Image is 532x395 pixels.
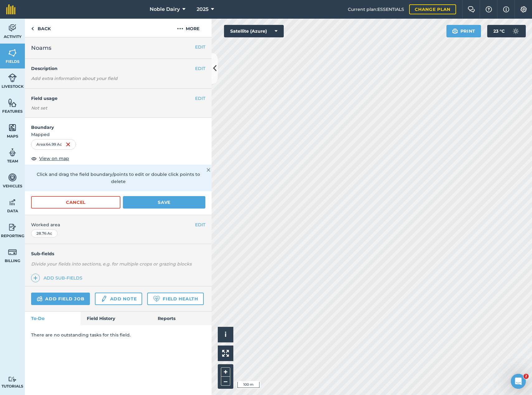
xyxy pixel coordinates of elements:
img: svg+xml;base64,PHN2ZyB4bWxucz0iaHR0cDovL3d3dy53My5vcmcvMjAwMC9zdmciIHdpZHRoPSIxNiIgaGVpZ2h0PSIyNC... [66,141,71,148]
img: A cog icon [520,6,527,12]
img: svg+xml;base64,PHN2ZyB4bWxucz0iaHR0cDovL3d3dy53My5vcmcvMjAwMC9zdmciIHdpZHRoPSIxNyIgaGVpZ2h0PSIxNy... [503,6,509,13]
img: svg+xml;base64,PHN2ZyB4bWxucz0iaHR0cDovL3d3dy53My5vcmcvMjAwMC9zdmciIHdpZHRoPSI1NiIgaGVpZ2h0PSI2MC... [8,98,17,107]
a: Reports [152,312,212,325]
img: svg+xml;base64,PD94bWwgdmVyc2lvbj0iMS4wIiBlbmNvZGluZz0idXRmLTgiPz4KPCEtLSBHZW5lcmF0b3I6IEFkb2JlIE... [8,247,17,257]
img: svg+xml;base64,PHN2ZyB4bWxucz0iaHR0cDovL3d3dy53My5vcmcvMjAwMC9zdmciIHdpZHRoPSIyMiIgaGVpZ2h0PSIzMC... [207,166,210,174]
iframe: Intercom live chat [511,374,526,389]
button: Satellite (Azure) [224,25,284,37]
div: 28.76 Ac [31,229,58,237]
img: Two speech bubbles overlapping with the left bubble in the forefront [468,6,475,12]
button: i [218,327,233,342]
span: i [225,331,226,338]
img: svg+xml;base64,PD94bWwgdmVyc2lvbj0iMS4wIiBlbmNvZGluZz0idXRmLTgiPz4KPCEtLSBHZW5lcmF0b3I6IEFkb2JlIE... [8,148,17,157]
a: Change plan [409,4,456,14]
h4: Description [31,65,205,72]
img: svg+xml;base64,PD94bWwgdmVyc2lvbj0iMS4wIiBlbmNvZGluZz0idXRmLTgiPz4KPCEtLSBHZW5lcmF0b3I6IEFkb2JlIE... [8,223,17,232]
span: Current plan : ESSENTIALS [348,6,404,13]
span: 2025 [197,6,208,13]
em: Add extra information about your field [31,76,118,81]
span: 23 ° C [493,25,505,37]
a: Field Health [147,293,203,305]
button: View on map [31,155,69,162]
img: svg+xml;base64,PD94bWwgdmVyc2lvbj0iMS4wIiBlbmNvZGluZz0idXRmLTgiPz4KPCEtLSBHZW5lcmF0b3I6IEFkb2JlIE... [37,295,43,303]
img: svg+xml;base64,PHN2ZyB4bWxucz0iaHR0cDovL3d3dy53My5vcmcvMjAwMC9zdmciIHdpZHRoPSIxOCIgaGVpZ2h0PSIyNC... [31,155,37,162]
h4: Boundary [25,118,212,131]
img: svg+xml;base64,PHN2ZyB4bWxucz0iaHR0cDovL3d3dy53My5vcmcvMjAwMC9zdmciIHdpZHRoPSI1NiIgaGVpZ2h0PSI2MC... [8,48,17,58]
span: Noams [31,44,51,52]
div: Not set [31,105,205,111]
button: – [221,377,230,386]
img: svg+xml;base64,PHN2ZyB4bWxucz0iaHR0cDovL3d3dy53My5vcmcvMjAwMC9zdmciIHdpZHRoPSIyMCIgaGVpZ2h0PSIyNC... [177,25,183,32]
a: Back [25,19,57,37]
button: Cancel [31,196,120,209]
a: Add field job [31,293,90,305]
img: svg+xml;base64,PD94bWwgdmVyc2lvbj0iMS4wIiBlbmNvZGluZz0idXRmLTgiPz4KPCEtLSBHZW5lcmF0b3I6IEFkb2JlIE... [8,173,17,182]
span: Mapped [25,131,212,138]
a: Add sub-fields [31,274,85,282]
a: To-Do [25,312,81,325]
p: There are no outstanding tasks for this field. [31,332,205,338]
img: fieldmargin Logo [6,4,16,14]
img: svg+xml;base64,PD94bWwgdmVyc2lvbj0iMS4wIiBlbmNvZGluZz0idXRmLTgiPz4KPCEtLSBHZW5lcmF0b3I6IEFkb2JlIE... [100,295,107,303]
img: svg+xml;base64,PHN2ZyB4bWxucz0iaHR0cDovL3d3dy53My5vcmcvMjAwMC9zdmciIHdpZHRoPSI1NiIgaGVpZ2h0PSI2MC... [8,123,17,132]
h4: Field usage [31,95,195,102]
span: View on map [39,155,69,162]
em: Divide your fields into sections, e.g. for multiple crops or grazing blocks [31,261,192,267]
h4: Sub-fields [25,250,212,257]
div: Area : 64.99 Ac [31,139,76,150]
button: EDIT [195,95,205,102]
img: svg+xml;base64,PHN2ZyB4bWxucz0iaHR0cDovL3d3dy53My5vcmcvMjAwMC9zdmciIHdpZHRoPSI5IiBoZWlnaHQ9IjI0Ii... [31,25,34,32]
button: Save [123,196,205,209]
button: EDIT [195,221,205,228]
p: Click and drag the field boundary/points to edit or double click points to delete [31,171,205,185]
img: svg+xml;base64,PD94bWwgdmVyc2lvbj0iMS4wIiBlbmNvZGluZz0idXRmLTgiPz4KPCEtLSBHZW5lcmF0b3I6IEFkb2JlIE... [510,25,522,37]
span: Worked area [31,221,205,228]
button: + [221,367,230,377]
span: Noble Dairy [150,6,180,13]
a: Field History [81,312,151,325]
img: svg+xml;base64,PHN2ZyB4bWxucz0iaHR0cDovL3d3dy53My5vcmcvMjAwMC9zdmciIHdpZHRoPSIxOSIgaGVpZ2h0PSIyNC... [452,27,458,35]
button: EDIT [195,44,205,50]
img: svg+xml;base64,PD94bWwgdmVyc2lvbj0iMS4wIiBlbmNvZGluZz0idXRmLTgiPz4KPCEtLSBHZW5lcmF0b3I6IEFkb2JlIE... [8,198,17,207]
button: More [165,19,212,37]
button: 23 °C [487,25,526,37]
button: Print [446,25,481,37]
img: svg+xml;base64,PD94bWwgdmVyc2lvbj0iMS4wIiBlbmNvZGluZz0idXRmLTgiPz4KPCEtLSBHZW5lcmF0b3I6IEFkb2JlIE... [8,376,17,382]
span: 2 [524,374,529,379]
img: svg+xml;base64,PHN2ZyB4bWxucz0iaHR0cDovL3d3dy53My5vcmcvMjAwMC9zdmciIHdpZHRoPSIxNCIgaGVpZ2h0PSIyNC... [33,274,38,282]
img: A question mark icon [485,6,492,12]
img: svg+xml;base64,PD94bWwgdmVyc2lvbj0iMS4wIiBlbmNvZGluZz0idXRmLTgiPz4KPCEtLSBHZW5lcmF0b3I6IEFkb2JlIE... [8,23,17,33]
a: Add note [95,293,142,305]
img: svg+xml;base64,PD94bWwgdmVyc2lvbj0iMS4wIiBlbmNvZGluZz0idXRmLTgiPz4KPCEtLSBHZW5lcmF0b3I6IEFkb2JlIE... [8,73,17,82]
button: EDIT [195,65,205,72]
img: Four arrows, one pointing top left, one top right, one bottom right and the last bottom left [222,350,229,357]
